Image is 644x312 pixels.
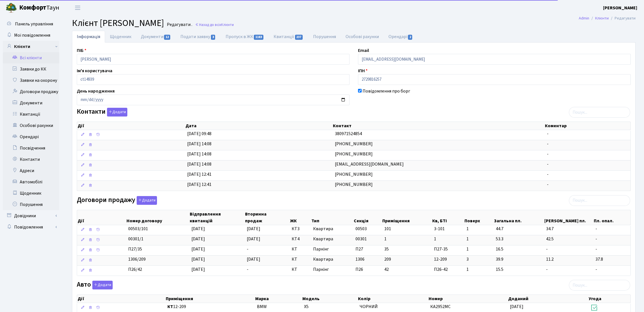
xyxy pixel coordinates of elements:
[335,181,373,188] span: [PHONE_NUMBER]
[302,295,357,303] th: Модель
[494,210,544,225] th: Загальна пл.
[355,256,364,262] span: 1306
[570,12,644,24] nav: breadcrumb
[136,31,176,43] a: Документи
[569,280,630,291] input: Пошук...
[247,256,260,262] span: [DATE]
[92,281,113,289] button: Авто
[313,226,351,232] span: Квартира
[77,108,127,117] label: Контакти
[355,266,363,273] span: П26
[579,15,589,21] a: Admin
[496,266,542,273] span: 15.5
[3,210,59,221] a: Довідники
[292,256,309,263] span: КТ
[355,226,367,232] span: 00503
[187,131,211,137] span: [DATE] 09:48
[71,3,85,12] button: Переключити навігацію
[135,195,157,205] a: Додати
[546,236,591,242] span: 42.5
[544,122,630,130] th: Коментар
[569,195,630,206] input: Пошук...
[588,295,630,303] th: Угода
[595,256,628,263] span: 37.8
[3,176,59,188] a: Автомобілі
[77,67,112,74] label: Ім'я користувача
[128,256,146,262] span: 1306/209
[547,151,549,157] span: -
[496,236,542,242] span: 53.3
[603,5,637,11] b: [PERSON_NAME]
[176,31,221,43] a: Подати заявку
[221,22,234,27] span: Клієнти
[595,266,628,273] span: -
[3,52,59,63] a: Всі клієнти
[3,97,59,109] a: Документи
[3,221,59,233] a: Повідомлення
[77,210,126,225] th: Дії
[547,181,549,188] span: -
[384,266,389,273] span: 42
[77,88,115,95] label: День народження
[128,246,142,252] span: П27/35
[167,304,253,310] span: 12-209
[164,35,170,40] span: 12
[19,3,59,13] span: Таун
[107,108,127,117] button: Контакти
[546,266,591,273] span: -
[137,196,157,205] button: Договори продажу
[544,210,593,225] th: [PERSON_NAME] пл.
[313,236,351,242] span: Квартира
[91,280,113,290] a: Додати
[187,171,211,177] span: [DATE] 12:41
[77,281,113,289] label: Авто
[546,246,591,252] span: -
[292,246,309,252] span: КТ
[603,5,637,11] a: [PERSON_NAME]
[595,15,609,21] a: Клієнти
[244,210,289,225] th: Вторинна продаж
[15,21,53,27] span: Панель управління
[3,30,59,41] a: Мої повідомлення
[355,246,363,252] span: П27
[3,165,59,176] a: Адреси
[466,266,491,273] span: 1
[353,210,382,225] th: Секція
[547,171,549,177] span: -
[335,141,373,147] span: [PHONE_NUMBER]
[595,226,628,232] span: -
[3,63,59,75] a: Заявки до КК
[434,246,462,252] span: П27-35
[313,256,351,263] span: Квартира
[466,226,491,232] span: 1
[191,226,205,232] span: [DATE]
[547,141,549,147] span: -
[191,246,205,252] span: [DATE]
[311,210,353,225] th: Тип
[546,256,591,263] span: 11.2
[3,131,59,142] a: Орендарі
[191,266,205,273] span: [DATE]
[295,35,303,40] span: 237
[384,31,418,43] a: Орендарі
[77,122,185,130] th: Дії
[332,122,544,130] th: Контакт
[609,15,636,21] li: Редагувати
[105,31,136,43] a: Щоденник
[289,210,311,225] th: ЖК
[247,266,248,273] span: -
[254,35,263,40] span: 1183
[357,295,428,303] th: Колір
[510,304,523,310] span: [DATE]
[508,295,588,303] th: Доданий
[595,246,628,252] span: -
[546,226,591,232] span: 34.7
[569,107,630,118] input: Пошук...
[165,295,255,303] th: Приміщення
[195,22,234,27] a: Назад до всіхКлієнти
[593,210,630,225] th: Пл. опал.
[313,266,351,273] span: Паркінг
[464,210,493,225] th: Поверх
[72,17,164,30] span: Клієнт [PERSON_NAME]
[466,256,491,263] span: 3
